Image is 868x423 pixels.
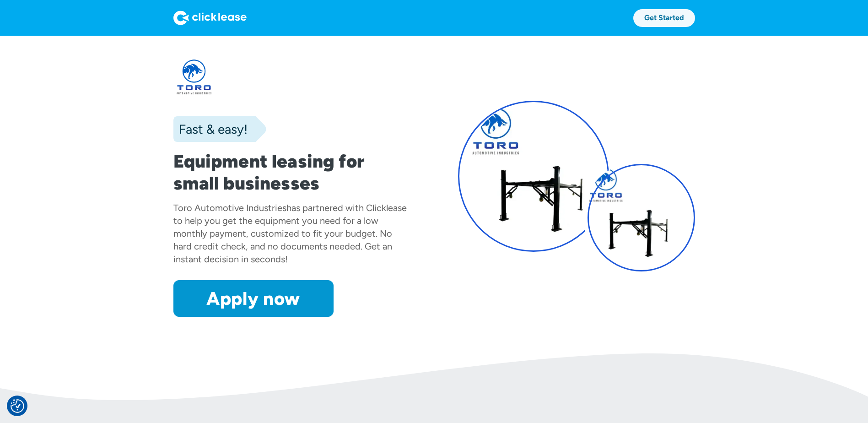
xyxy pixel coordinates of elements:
[11,399,24,413] button: Consent Preferences
[173,202,407,265] div: has partnered with Clicklease to help you get the equipment you need for a low monthly payment, c...
[633,9,695,27] a: Get Started
[11,399,24,413] img: Revisit consent button
[173,120,248,138] div: Fast & easy!
[173,202,286,213] div: Toro Automotive Industries
[173,150,410,194] h1: Equipment leasing for small businesses
[173,280,334,317] a: Apply now
[173,11,247,25] img: Logo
